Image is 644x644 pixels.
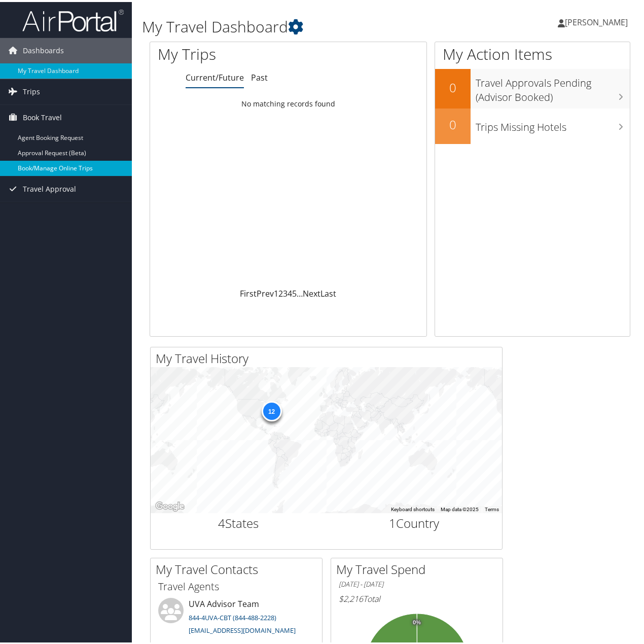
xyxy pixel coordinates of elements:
[278,286,283,297] a: 2
[189,624,296,633] a: [EMAIL_ADDRESS][DOMAIN_NAME]
[558,5,638,35] a: [PERSON_NAME]
[297,286,303,297] span: …
[292,286,297,297] a: 5
[158,513,319,530] h2: States
[257,286,274,297] a: Prev
[189,611,276,620] a: 844-4UVA-CBT (844-488-2228)
[158,42,304,63] h1: My Trips
[391,504,435,511] button: Keyboard shortcuts
[334,513,495,530] h2: Country
[339,591,495,602] h6: Total
[23,77,40,102] span: Trips
[153,596,319,637] li: UVA Advisor Team
[153,498,187,511] img: Google
[150,93,426,111] td: No matching records found
[435,106,630,142] a: 0Trips Missing Hotels
[435,67,630,106] a: 0Travel Approvals Pending (Advisor Booked)
[339,591,363,602] span: $2,216
[186,70,244,81] a: Current/Future
[288,286,292,297] a: 4
[23,36,64,61] span: Dashboards
[485,505,499,510] a: Terms (opens in new tab)
[274,286,278,297] a: 1
[435,114,471,131] h2: 0
[153,498,187,511] a: Open this area in Google Maps (opens a new window)
[142,14,473,35] h1: My Travel Dashboard
[218,513,225,529] span: 4
[320,286,336,297] a: Last
[158,578,314,592] h3: Travel Agents
[240,286,257,297] a: First
[476,69,630,102] h3: Travel Approvals Pending (Advisor Booked)
[23,174,76,200] span: Travel Approval
[156,559,322,576] h2: My Travel Contacts
[156,348,502,365] h2: My Travel History
[261,399,281,419] div: 12
[23,103,62,128] span: Book Travel
[336,559,503,576] h2: My Travel Spend
[389,513,396,529] span: 1
[303,286,320,297] a: Next
[339,578,495,587] h6: [DATE] - [DATE]
[22,7,124,30] img: airportal-logo.png
[413,618,421,624] tspan: 0%
[441,505,479,510] span: Map data ©2025
[476,113,630,132] h3: Trips Missing Hotels
[283,286,288,297] a: 3
[435,42,630,63] h1: My Action Items
[565,15,628,26] span: [PERSON_NAME]
[251,70,268,81] a: Past
[435,77,471,94] h2: 0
